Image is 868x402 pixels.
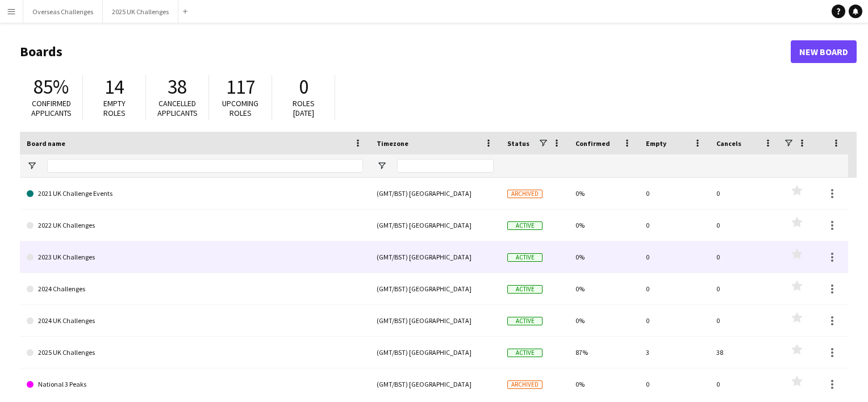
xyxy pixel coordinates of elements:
[639,368,710,400] div: 0
[507,253,542,262] span: Active
[226,74,255,99] span: 117
[168,74,187,99] span: 38
[370,305,500,336] div: (GMT/BST) [GEOGRAPHIC_DATA]
[27,305,363,337] a: 2024 UK Challenges
[507,317,542,325] span: Active
[569,368,639,400] div: 0%
[639,210,710,241] div: 0
[710,178,780,209] div: 0
[569,305,639,336] div: 0%
[710,273,780,304] div: 0
[27,337,363,368] a: 2025 UK Challenges
[397,159,494,173] input: Timezone Filter Input
[569,178,639,209] div: 0%
[370,241,500,273] div: (GMT/BST) [GEOGRAPHIC_DATA]
[103,98,126,118] span: Empty roles
[710,241,780,273] div: 0
[27,178,363,210] a: 2021 UK Challenge Events
[370,368,500,400] div: (GMT/BST) [GEOGRAPHIC_DATA]
[507,285,542,294] span: Active
[27,161,37,171] button: Open Filter Menu
[569,241,639,273] div: 0%
[639,305,710,336] div: 0
[710,210,780,241] div: 0
[157,98,198,118] span: Cancelled applicants
[569,273,639,304] div: 0%
[639,178,710,209] div: 0
[646,139,666,148] span: Empty
[507,139,529,148] span: Status
[370,337,500,368] div: (GMT/BST) [GEOGRAPHIC_DATA]
[105,74,124,99] span: 14
[710,368,780,400] div: 0
[507,221,542,230] span: Active
[569,337,639,368] div: 87%
[791,40,857,63] a: New Board
[370,178,500,209] div: (GMT/BST) [GEOGRAPHIC_DATA]
[377,139,408,148] span: Timezone
[20,43,791,60] h1: Boards
[507,190,542,198] span: Archived
[507,349,542,357] span: Active
[222,98,258,118] span: Upcoming roles
[370,210,500,241] div: (GMT/BST) [GEOGRAPHIC_DATA]
[103,1,178,23] button: 2025 UK Challenges
[31,98,72,118] span: Confirmed applicants
[377,161,387,171] button: Open Filter Menu
[507,380,542,389] span: Archived
[710,337,780,368] div: 38
[716,139,741,148] span: Cancels
[639,241,710,273] div: 0
[639,273,710,304] div: 0
[710,305,780,336] div: 0
[293,98,315,118] span: Roles [DATE]
[569,210,639,241] div: 0%
[27,210,363,241] a: 2022 UK Challenges
[27,273,363,305] a: 2024 Challenges
[370,273,500,304] div: (GMT/BST) [GEOGRAPHIC_DATA]
[23,1,103,23] button: Overseas Challenges
[575,139,610,148] span: Confirmed
[639,337,710,368] div: 3
[27,139,65,148] span: Board name
[27,368,363,400] a: National 3 Peaks
[34,74,69,99] span: 85%
[27,241,363,273] a: 2023 UK Challenges
[299,74,308,99] span: 0
[47,159,363,173] input: Board name Filter Input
